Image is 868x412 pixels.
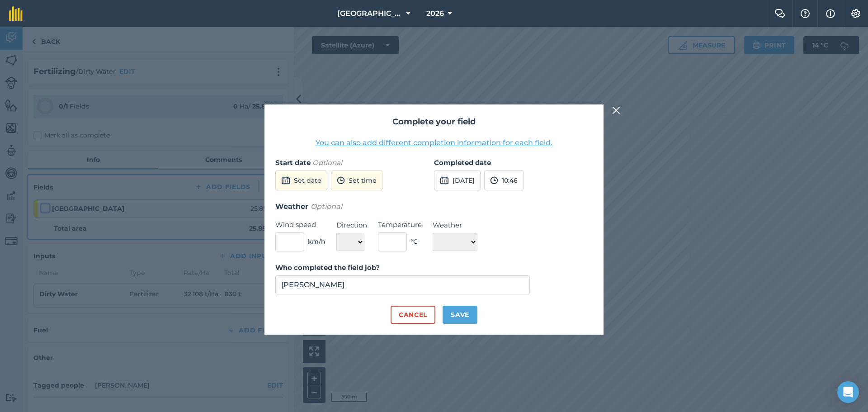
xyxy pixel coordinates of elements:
[484,170,524,190] button: 10:46
[391,306,435,324] button: Cancel
[490,175,498,186] img: svg+xml;base64,PD94bWwgdmVyc2lvbj0iMS4wIiBlbmNvZGluZz0idXRmLTgiPz4KPCEtLSBHZW5lcmF0b3I6IEFkb2JlIE...
[312,158,342,167] em: Optional
[774,9,785,18] img: Two speech bubbles overlapping with the left bubble in the forefront
[9,6,23,21] img: fieldmargin Logo
[410,237,418,246] span: ° C
[275,201,593,213] h3: Weather
[440,175,449,186] img: svg+xml;base64,PD94bWwgdmVyc2lvbj0iMS4wIiBlbmNvZGluZz0idXRmLTgiPz4KPCEtLSBHZW5lcmF0b3I6IEFkb2JlIE...
[850,9,861,18] img: A cog icon
[800,9,811,18] img: A question mark icon
[275,170,327,190] button: Set date
[826,8,835,19] img: svg+xml;base64,PHN2ZyB4bWxucz0iaHR0cDovL3d3dy53My5vcmcvMjAwMC9zdmciIHdpZHRoPSIxNyIgaGVpZ2h0PSIxNy...
[311,202,342,211] em: Optional
[316,137,552,148] button: You can also add different completion information for each field.
[275,219,325,230] label: Wind speed
[443,306,477,324] button: Save
[837,381,859,403] div: Open Intercom Messenger
[378,219,422,230] label: Temperature
[308,237,325,246] span: km/h
[434,158,491,167] strong: Completed date
[275,263,380,272] strong: Who completed the field job?
[275,115,593,128] h2: Complete your field
[434,170,481,190] button: [DATE]
[336,220,367,231] label: Direction
[433,220,477,231] label: Weather
[275,158,311,167] strong: Start date
[337,175,345,186] img: svg+xml;base64,PD94bWwgdmVyc2lvbj0iMS4wIiBlbmNvZGluZz0idXRmLTgiPz4KPCEtLSBHZW5lcmF0b3I6IEFkb2JlIE...
[331,170,382,190] button: Set time
[426,8,444,19] span: 2026
[612,105,620,116] img: svg+xml;base64,PHN2ZyB4bWxucz0iaHR0cDovL3d3dy53My5vcmcvMjAwMC9zdmciIHdpZHRoPSIyMiIgaGVpZ2h0PSIzMC...
[281,175,290,186] img: svg+xml;base64,PD94bWwgdmVyc2lvbj0iMS4wIiBlbmNvZGluZz0idXRmLTgiPz4KPCEtLSBHZW5lcmF0b3I6IEFkb2JlIE...
[337,8,402,19] span: [GEOGRAPHIC_DATA]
